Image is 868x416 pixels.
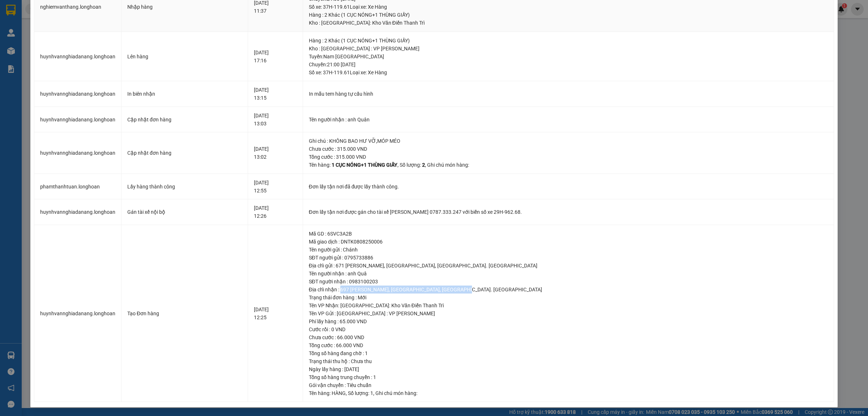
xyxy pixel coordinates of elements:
[309,389,828,397] div: Tên hàng: , Số lượng: , Ghi chú món hàng:
[309,230,828,238] div: Mã GD : 6SVC3A2B
[309,278,828,286] div: SĐT người nhận : 0983100203
[127,116,242,124] div: Cập nhật đơn hàng
[254,204,297,220] div: [DATE] 12:26
[332,390,346,396] span: HÀNG
[309,333,828,341] div: Chưa cước : 66.000 VND
[309,365,828,373] div: Ngày lấy hàng : [DATE]
[309,317,828,325] div: Phí lấy hàng : 65.000 VND
[34,32,122,82] td: huynhvannghiadanang.longhoan
[370,390,373,396] span: 1
[309,309,828,317] div: Tên VP Gửi : [GEOGRAPHIC_DATA] : VP [PERSON_NAME]
[127,149,242,157] div: Cập nhật đơn hàng
[254,112,297,128] div: [DATE] 13:03
[309,11,828,19] div: Hàng : 2 Khác (1 CỤC NÓNG+1 THÙNG GIẤY)
[34,174,122,200] td: phamthanhtuan.longhoan
[309,137,828,145] div: Ghi chú : KHÔNG BAO HƯ VỠ,MÓP MÉO
[254,49,297,65] div: [DATE] 17:16
[127,53,242,61] div: Lên hàng
[34,81,122,107] td: huynhvannghiadanang.longhoan
[309,349,828,357] div: Tổng số hàng đang chờ : 1
[309,357,828,365] div: Trạng thái thu hộ : Chưa thu
[309,238,828,246] div: Mã giao dịch : DNTK0808250006
[309,183,828,191] div: Đơn lấy tận nơi đã được lấy thành công.
[34,225,122,402] td: huynhvannghiadanang.longhoan
[309,294,828,301] div: Trạng thái đơn hàng : Mới
[309,53,828,76] div: Tuyến : Nam [GEOGRAPHIC_DATA] Chuyến: 21:00 [DATE] Số xe: 37H-119.61 Loại xe: Xe Hàng
[254,145,297,161] div: [DATE] 13:02
[309,381,828,389] div: Gói vận chuyển : Tiêu chuẩn
[309,246,828,254] div: Tên người gửi : Chánh
[127,90,242,98] div: In biên nhận
[332,162,397,168] span: 1 CỤC NÓNG+1 THÙNG GIẤY
[254,305,297,321] div: [DATE] 12:25
[309,153,828,161] div: Tổng cước : 315.000 VND
[309,90,828,98] div: In mẫu tem hàng tự cấu hình
[127,208,242,216] div: Gán tài xế nội bộ
[127,183,242,191] div: Lấy hàng thành công
[309,45,828,53] div: Kho : [GEOGRAPHIC_DATA] : VP [PERSON_NAME]
[309,19,828,27] div: Kho : [GEOGRAPHIC_DATA]: Kho Văn Điển Thanh Trì
[309,270,828,278] div: Tên người nhận : anh Quâ
[127,3,242,11] div: Nhập hàng
[127,309,242,317] div: Tạo Đơn hàng
[34,199,122,225] td: huynhvannghiadanang.longhoan
[309,145,828,153] div: Chưa cước : 315.000 VND
[309,301,828,309] div: Tên VP Nhận: [GEOGRAPHIC_DATA]: Kho Văn Điển Thanh Trì
[309,254,828,262] div: SĐT người gửi : 0795733886
[34,132,122,174] td: huynhvannghiadanang.longhoan
[309,286,828,294] div: Địa chỉ nhận : 697 [PERSON_NAME], [GEOGRAPHIC_DATA], [GEOGRAPHIC_DATA]. [GEOGRAPHIC_DATA]
[34,107,122,133] td: huynhvannghiadanang.longhoan
[254,86,297,102] div: [DATE] 13:15
[309,262,828,270] div: Địa chỉ gửi : 671 [PERSON_NAME], [GEOGRAPHIC_DATA], [GEOGRAPHIC_DATA]. [GEOGRAPHIC_DATA]
[309,325,828,333] div: Cước rồi : 0 VND
[254,179,297,195] div: [DATE] 12:55
[309,116,828,124] div: Tên người nhận : anh Quân
[309,37,828,45] div: Hàng : 2 Khác (1 CỤC NÓNG+1 THÙNG GIẤY)
[309,208,828,216] div: Đơn lấy tận nơi được gán cho tài xế [PERSON_NAME] 0787.333.247 với biển số xe 29H-962.68.
[309,373,828,381] div: Tổng số hàng trung chuyển : 1
[309,161,828,169] div: Tên hàng: , Số lượng: , Ghi chú món hàng:
[309,341,828,349] div: Tổng cước : 66.000 VND
[422,162,425,168] span: 2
